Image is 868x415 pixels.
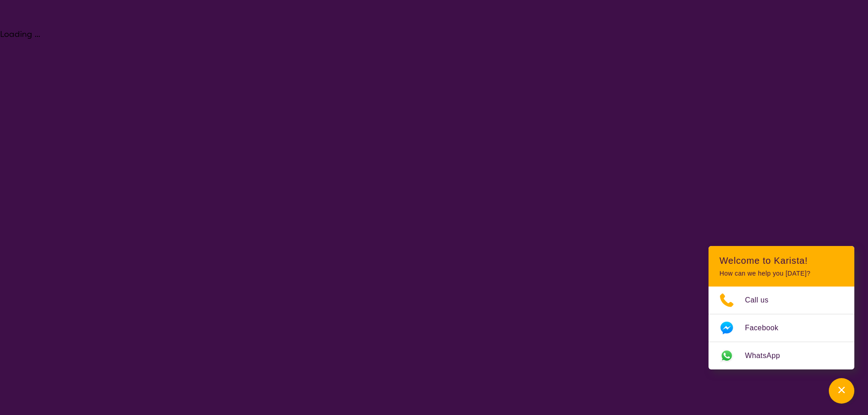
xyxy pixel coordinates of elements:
[745,293,780,307] span: Call us
[829,378,854,404] button: Channel Menu
[709,246,854,369] div: Channel Menu
[709,342,854,369] a: Web link opens in a new tab.
[745,349,791,363] span: WhatsApp
[709,287,854,369] ul: Choose channel
[719,270,843,277] p: How can we help you [DATE]?
[719,255,843,266] h2: Welcome to Karista!
[745,321,789,335] span: Facebook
